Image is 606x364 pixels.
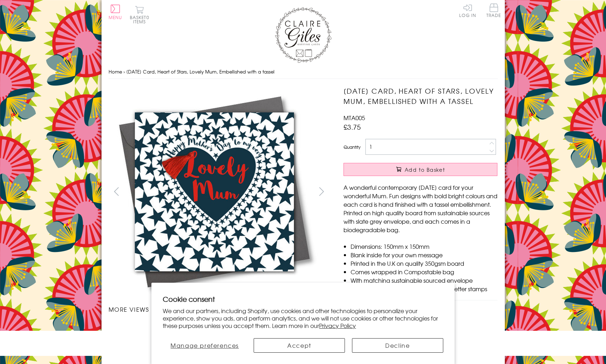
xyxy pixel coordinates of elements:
img: Claire Giles Greetings Cards [275,7,331,63]
span: £3.75 [344,122,361,132]
button: Menu [109,5,122,19]
li: Blank inside for your own message [351,251,497,259]
span: [DATE] Card, Heart of Stars, Lovely Mum, Embellished with a tassel [126,68,275,75]
img: Mother's Day Card, Heart of Stars, Lovely Mum, Embellished with a tassel [329,86,542,298]
h3: More views [109,305,330,313]
h1: [DATE] Card, Heart of Stars, Lovely Mum, Embellished with a tassel [344,86,497,106]
img: Mother's Day Card, Heart of Stars, Lovely Mum, Embellished with a tassel [108,86,321,298]
span: Add to Basket [405,166,445,173]
li: Dimensions: 150mm x 150mm [351,242,497,251]
span: Menu [109,14,122,20]
button: Accept [254,338,345,353]
span: MTA005 [344,113,365,122]
span: Manage preferences [171,341,239,350]
span: Trade [486,4,501,17]
li: With matching sustainable sourced envelope [351,276,497,284]
a: Trade [486,4,501,19]
button: Manage preferences [163,338,247,353]
li: Comes wrapped in Compostable bag [351,268,497,276]
li: Printed in the U.K on quality 350gsm board [351,259,497,268]
button: Add to Basket [344,163,497,176]
button: Decline [352,338,443,353]
button: prev [109,183,125,199]
button: next [313,183,329,199]
p: A wonderful contemporary [DATE] card for your wonderful Mum. Fun designs with bold bright colours... [344,183,497,234]
button: Basket0 items [130,6,149,24]
label: Quantity [344,144,360,150]
a: Privacy Policy [319,321,356,330]
a: Log In [459,4,476,17]
a: Home [109,68,122,75]
span: 0 items [133,14,149,25]
span: › [123,68,125,75]
p: We and our partners, including Shopify, use cookies and other technologies to personalize your ex... [163,307,443,329]
h2: Cookie consent [163,294,443,304]
nav: breadcrumbs [109,65,498,79]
